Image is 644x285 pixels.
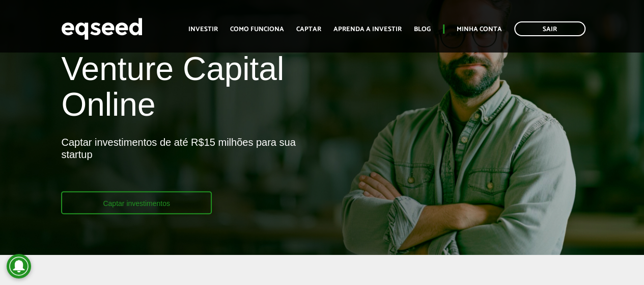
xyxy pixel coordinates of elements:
[188,26,218,33] a: Investir
[61,51,314,128] h1: Venture Capital Online
[514,21,585,36] a: Sair
[61,191,212,214] a: Captar investimentos
[333,26,402,33] a: Aprenda a investir
[61,136,314,191] p: Captar investimentos de até R$15 milhões para sua startup
[230,26,284,33] a: Como funciona
[61,15,143,42] img: EqSeed
[414,26,431,33] a: Blog
[296,26,321,33] a: Captar
[457,26,502,33] a: Minha conta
